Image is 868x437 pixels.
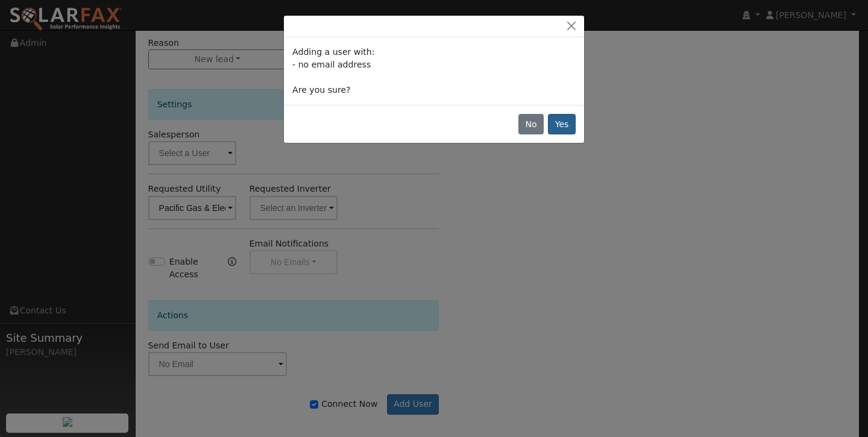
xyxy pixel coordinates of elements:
[292,47,374,57] span: Adding a user with:
[518,114,544,134] button: No
[292,85,350,95] span: Are you sure?
[548,114,576,134] button: Yes
[563,20,580,33] button: Close
[292,60,371,69] span: - no email address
